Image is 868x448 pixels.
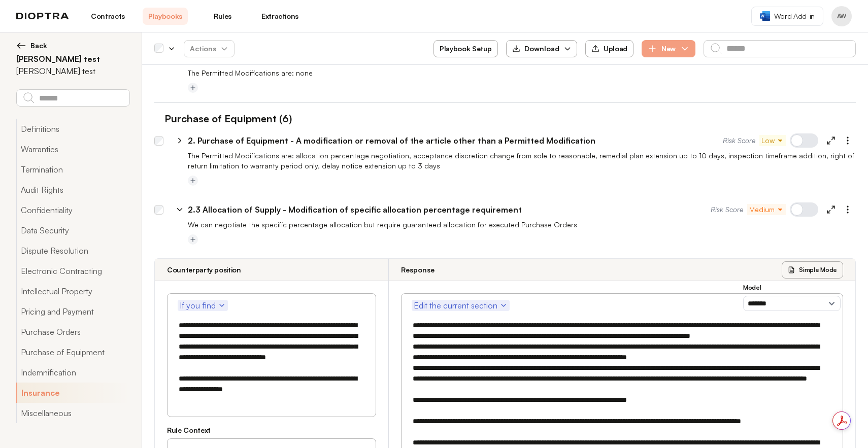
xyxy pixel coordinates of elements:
span: Edit the current section [414,299,508,312]
span: Risk Score [711,204,743,215]
button: Definitions [16,119,129,139]
div: Select all [154,44,163,53]
a: Extractions [257,8,303,25]
h1: Purchase of Equipment (6) [154,111,292,126]
div: Upload [591,44,627,53]
button: Audit Rights [16,180,129,200]
img: word [760,11,770,21]
a: Rules [200,8,245,25]
span: Low [761,135,784,146]
button: New [642,40,695,57]
p: 2.3 Allocation of Supply - Modification of specific allocation percentage requirement [188,203,522,216]
button: Actions [184,40,235,57]
span: Back [30,41,47,51]
button: If you find [178,300,228,311]
p: [PERSON_NAME] test [16,65,95,77]
button: Purchase of Equipment [16,342,129,362]
span: Risk Score [723,135,755,146]
button: Add tag [188,83,198,93]
button: Download [506,40,577,57]
p: 2. Purchase of Equipment - A modification or removal of the article other than a Permitted Modifi... [188,134,595,147]
span: If you find [180,299,226,312]
div: Download [512,44,559,54]
img: logo [16,13,69,20]
p: We can negotiate the specific percentage allocation but require guaranteed allocation for execute... [188,220,856,230]
button: Back [16,41,129,51]
h3: Counterparty position [167,265,241,275]
p: The Permitted Modifications are: allocation percentage negotiation, acceptance discretion change ... [188,151,856,171]
h3: Response [401,265,435,275]
h3: Rule Context [167,425,376,435]
a: Word Add-in [751,7,823,26]
button: Playbook Setup [433,40,498,57]
button: Low [759,135,786,146]
button: Medium [747,204,786,215]
button: Indemnification [16,362,129,383]
span: Medium [749,204,784,215]
img: left arrow [16,41,26,51]
button: Data Security [16,220,129,240]
button: Edit the current section [412,300,510,311]
button: Insurance [16,383,129,403]
button: Upload [585,40,633,57]
button: Purchase Orders [16,322,129,342]
button: Warranties [16,139,129,159]
button: Confidentiality [16,200,129,220]
h2: [PERSON_NAME] test [16,53,129,65]
p: The Permitted Modifications are: none [188,68,856,78]
button: Termination [16,159,129,180]
button: Electronic Contracting [16,261,129,281]
button: Add tag [188,234,198,245]
button: Dispute Resolution [16,240,129,261]
a: Playbooks [143,8,188,25]
select: Model [743,296,841,311]
a: Contracts [85,8,130,25]
span: Actions [182,40,237,58]
button: Miscellaneous [16,403,129,423]
button: Intellectual Property [16,281,129,301]
h3: Model [743,284,841,292]
span: Word Add-in [774,11,815,21]
button: Add tag [188,176,198,186]
button: Simple Mode [782,261,843,279]
button: Pricing and Payment [16,301,129,322]
button: Profile menu [831,6,852,26]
